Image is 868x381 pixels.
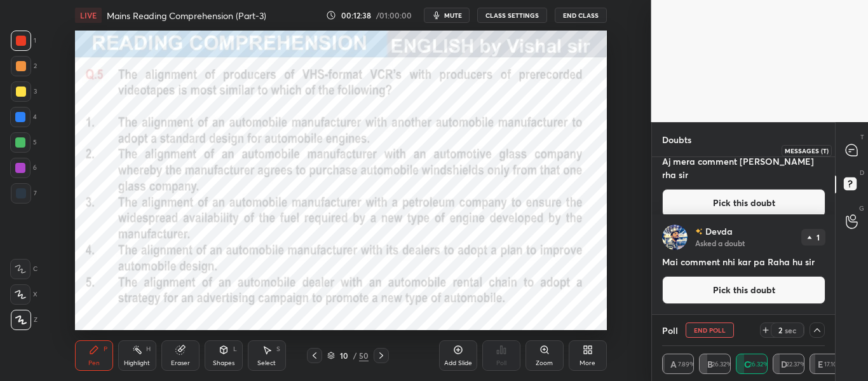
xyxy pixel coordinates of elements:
div: 50 [359,350,369,361]
p: D [860,168,864,177]
div: S [276,346,280,352]
div: 6 [10,158,37,178]
p: T [860,132,864,142]
div: 10 [337,352,350,359]
div: grid [652,157,836,315]
div: Select [257,360,276,366]
h4: Poll [662,324,678,337]
div: 2 [778,325,783,335]
button: Pick this doubt [662,189,825,217]
div: 4 [10,107,37,127]
div: More [580,360,595,366]
button: Pick this doubt [662,276,825,304]
div: / [353,352,356,359]
p: Asked a doubt [695,238,745,248]
div: Add Slide [444,360,472,366]
span: mute [444,11,462,20]
button: mute [424,8,470,23]
div: sec [783,325,798,335]
div: H [146,346,151,352]
img: no-rating-badge.077c3623.svg [695,228,703,235]
p: Doubts [652,123,702,156]
button: End Class [555,8,607,23]
button: End Poll [686,322,734,338]
div: C [10,259,37,279]
p: G [859,204,864,213]
div: P [104,346,107,352]
div: 2 [11,56,37,76]
div: 7 [11,183,37,204]
div: Shapes [213,360,234,366]
button: CLASS SETTINGS [477,8,547,23]
img: cc45302d45214adb8ce29de485ee4503.jpg [662,225,688,250]
div: Highlight [124,360,150,366]
div: L [233,346,237,352]
div: Pen [88,360,100,366]
div: X [10,284,37,305]
div: LIVE [75,8,102,23]
p: Devda [705,226,733,237]
div: Zoom [536,360,553,366]
p: 1 [817,233,820,241]
div: 1 [11,31,36,51]
div: Messages (T) [782,145,832,156]
div: Z [11,310,37,330]
h4: Mai comment nhi kar pa Raha hu sir [662,255,825,268]
div: 3 [11,81,37,102]
div: Eraser [171,360,190,366]
h4: Aj mera comment [PERSON_NAME] rha sir [662,155,825,181]
h4: Mains Reading Comprehension (Part-3) [107,10,266,22]
div: 5 [10,132,37,153]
